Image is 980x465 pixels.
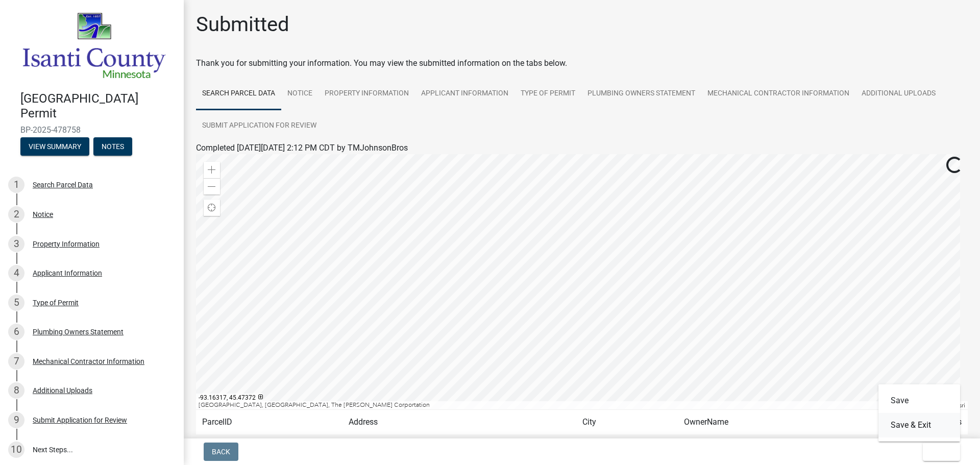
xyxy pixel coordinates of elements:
[8,442,24,458] div: 10
[33,299,79,306] div: Type of Permit
[878,413,960,437] button: Save & Exit
[33,211,53,218] div: Notice
[196,410,342,435] td: ParcelID
[576,410,678,435] td: City
[196,401,918,409] div: [GEOGRAPHIC_DATA], [GEOGRAPHIC_DATA], The [PERSON_NAME] Corportation
[415,78,514,110] a: Applicant Information
[342,410,577,435] td: Address
[8,206,24,223] div: 2
[93,137,132,156] button: Notes
[196,143,408,153] span: Completed [DATE][DATE] 2:12 PM CDT by TMJohnsonBros
[8,236,24,252] div: 3
[8,295,24,311] div: 5
[8,324,24,340] div: 6
[196,12,289,37] h1: Submitted
[878,388,960,413] button: Save
[204,200,220,216] div: Find my location
[931,448,946,456] span: Exit
[8,353,24,370] div: 7
[8,412,24,428] div: 9
[581,78,701,110] a: Plumbing Owners Statement
[855,78,942,110] a: Additional Uploads
[514,78,581,110] a: Type of Permit
[196,110,323,142] a: Submit Application for Review
[212,448,230,456] span: Back
[701,78,855,110] a: Mechanical Contractor Information
[923,443,960,461] button: Exit
[204,443,238,461] button: Back
[33,270,102,277] div: Applicant Information
[955,402,965,409] a: Esri
[8,177,24,193] div: 1
[33,358,144,365] div: Mechanical Contractor Information
[8,382,24,399] div: 8
[204,178,220,194] div: Zoom out
[196,78,281,110] a: Search Parcel Data
[20,143,89,151] wm-modal-confirm: Summary
[196,57,968,69] div: Thank you for submitting your information. You may view the submitted information on the tabs below.
[20,137,89,156] button: View Summary
[33,328,124,335] div: Plumbing Owners Statement
[281,78,318,110] a: Notice
[93,143,132,151] wm-modal-confirm: Notes
[33,240,100,248] div: Property Information
[204,162,220,178] div: Zoom in
[878,384,960,442] div: Exit
[33,417,127,424] div: Submit Application for Review
[20,11,167,81] img: Isanti County, Minnesota
[318,78,415,110] a: Property Information
[20,125,163,135] span: BP-2025-478758
[33,181,93,188] div: Search Parcel Data
[33,387,92,394] div: Additional Uploads
[20,91,176,121] h4: [GEOGRAPHIC_DATA] Permit
[8,265,24,281] div: 4
[678,410,878,435] td: OwnerName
